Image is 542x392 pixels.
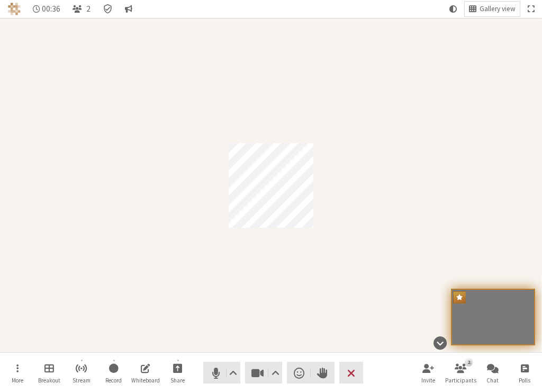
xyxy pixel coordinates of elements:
span: Whiteboard [131,377,160,384]
span: Stream [73,377,91,384]
span: Chat [486,377,499,384]
button: End or leave meeting [339,362,363,384]
button: Open chat [478,359,508,387]
img: Iotum [8,3,21,15]
span: Breakout [38,377,60,384]
span: 00:36 [42,4,60,13]
button: Stop video (⌘+Shift+V) [245,362,282,384]
span: Participants [445,377,476,384]
button: Video setting [268,362,282,384]
button: Hide [430,331,450,355]
button: Conversation [121,2,137,16]
button: Mute (⌘+Shift+A) [203,362,240,384]
button: Start recording [99,359,129,387]
span: Share [170,377,185,384]
button: Audio settings [227,362,240,384]
button: Open participant list [446,359,475,387]
span: Gallery view [480,5,516,13]
button: Change layout [465,2,520,16]
button: Fullscreen [523,2,538,16]
div: 2 [465,358,473,366]
button: Send a reaction [287,362,311,384]
button: Open participant list [68,2,95,16]
span: Invite [421,377,435,384]
div: Timer [29,2,65,16]
button: Open menu [3,359,32,387]
button: Raise hand [311,362,335,384]
span: 2 [86,4,91,13]
span: Record [105,377,122,384]
button: Manage Breakout Rooms [34,359,64,387]
div: Meeting details Encryption enabled [98,2,117,16]
span: Polls [519,377,530,384]
button: Open poll [510,359,539,387]
button: Start sharing [163,359,193,387]
button: Open shared whiteboard [131,359,160,387]
button: Using system theme [445,2,461,16]
span: More [12,377,23,384]
button: Start streaming [67,359,96,387]
button: Invite participants (⌘+Shift+I) [413,359,443,387]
